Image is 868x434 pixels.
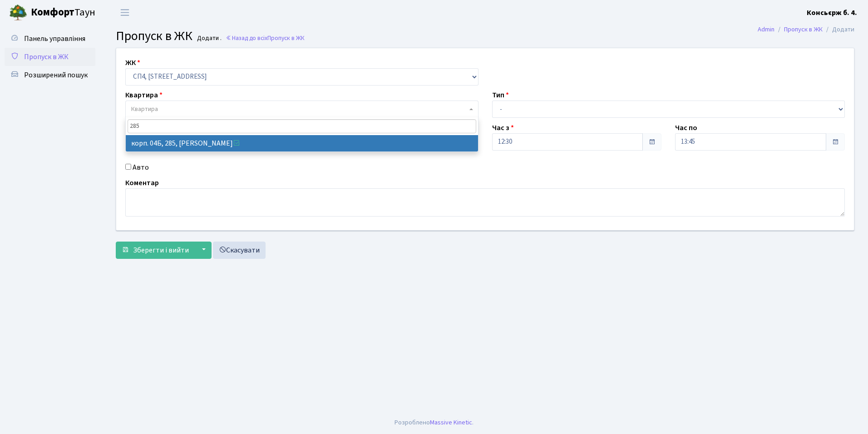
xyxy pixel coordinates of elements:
a: Панель управління [5,30,95,48]
label: ЖК [125,57,140,68]
nav: breadcrumb [744,20,868,39]
span: Пропуск в ЖК [267,34,305,42]
b: Консьєрж б. 4. [807,8,857,18]
img: logo.png [9,4,27,22]
label: Час з [492,122,514,133]
button: Переключити навігацію [113,5,136,20]
span: Зберегти і вийти [133,245,189,255]
label: Квартира [125,90,163,101]
li: Додати [823,25,854,35]
label: Тип [492,90,509,101]
a: Консьєрж б. 4. [807,7,857,18]
span: Панель управління [24,34,85,44]
b: Комфорт [31,5,74,20]
a: Розширений пошук [5,66,95,84]
li: корп. 04Б, 285, [PERSON_NAME] [126,135,478,151]
a: Скасувати [213,242,266,259]
label: Час по [675,122,697,133]
div: Розроблено . [395,418,473,428]
a: Admin [758,25,774,34]
a: Пропуск в ЖК [5,48,95,66]
span: Таун [31,5,95,20]
label: Коментар [125,177,159,188]
span: Квартира [131,105,158,114]
span: Пропуск в ЖК [116,27,192,45]
a: Пропуск в ЖК [784,25,823,34]
span: Розширений пошук [24,70,88,80]
a: Massive Kinetic [430,418,472,427]
span: Пропуск в ЖК [24,52,69,62]
label: Авто [133,162,149,173]
button: Зберегти і вийти [116,242,195,259]
a: Назад до всіхПропуск в ЖК [226,34,305,42]
small: Додати . [195,35,222,42]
